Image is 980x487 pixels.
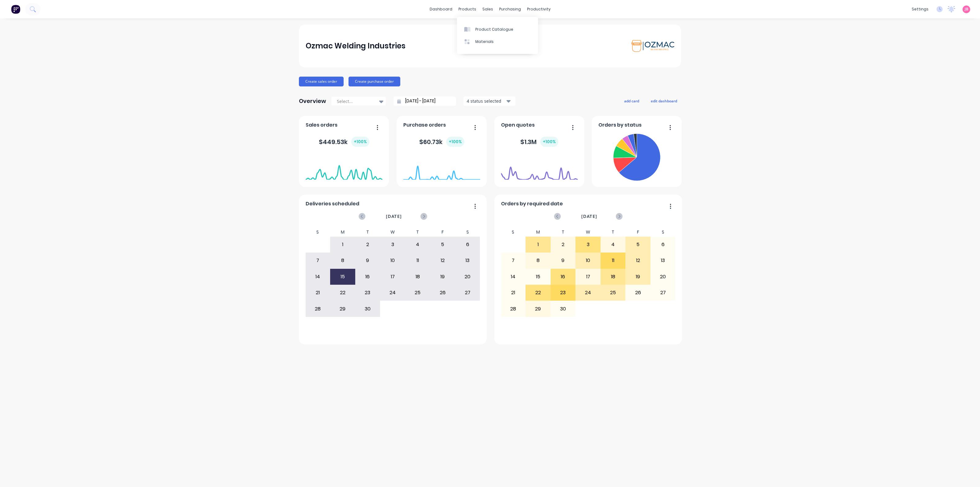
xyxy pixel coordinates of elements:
[430,285,455,300] div: 26
[601,253,625,268] div: 11
[625,228,650,237] div: F
[551,228,576,237] div: T
[380,285,405,300] div: 24
[330,253,355,268] div: 8
[330,228,355,237] div: M
[524,5,554,14] div: productivity
[575,228,601,237] div: W
[551,269,575,284] div: 16
[299,77,344,86] button: Create sales order
[576,237,600,252] div: 3
[551,285,575,300] div: 23
[306,285,330,300] div: 21
[455,269,480,284] div: 20
[430,228,455,237] div: F
[457,23,538,35] a: Product Catalogue
[631,40,674,52] img: Ozmac Welding Industries
[520,137,558,147] div: $ 1.3M
[651,269,675,284] div: 20
[356,269,380,284] div: 16
[405,237,430,252] div: 4
[651,253,675,268] div: 13
[455,228,480,237] div: S
[601,269,625,284] div: 18
[306,200,359,207] span: Deliveries scheduled
[501,253,526,268] div: 7
[457,36,538,48] a: Materials
[551,237,575,252] div: 2
[330,301,355,316] div: 29
[526,301,550,316] div: 29
[576,253,600,268] div: 10
[501,301,526,316] div: 28
[330,285,355,300] div: 22
[455,253,480,268] div: 13
[475,27,513,32] div: Product Catalogue
[651,285,675,300] div: 27
[380,253,405,268] div: 10
[430,253,455,268] div: 12
[526,269,550,284] div: 15
[467,98,505,104] div: 4 status selected
[405,269,430,284] div: 18
[306,121,337,129] span: Sales orders
[356,301,380,316] div: 30
[446,137,464,147] div: + 100 %
[501,269,526,284] div: 14
[479,5,496,14] div: sales
[455,285,480,300] div: 27
[965,6,968,12] span: JB
[299,95,326,107] div: Overview
[501,228,526,237] div: S
[601,228,626,237] div: T
[540,137,558,147] div: + 100 %
[405,228,430,237] div: T
[405,253,430,268] div: 11
[380,269,405,284] div: 17
[650,228,676,237] div: S
[430,237,455,252] div: 5
[306,253,330,268] div: 7
[626,269,650,284] div: 19
[581,213,597,220] span: [DATE]
[526,285,550,300] div: 22
[405,285,430,300] div: 25
[356,253,380,268] div: 9
[551,301,575,316] div: 30
[380,237,405,252] div: 3
[306,301,330,316] div: 28
[526,237,550,252] div: 1
[526,228,551,237] div: M
[380,228,405,237] div: W
[305,228,330,237] div: S
[526,253,550,268] div: 8
[356,237,380,252] div: 2
[355,228,380,237] div: T
[306,40,405,52] div: Ozmac Welding Industries
[455,237,480,252] div: 6
[475,39,494,44] div: Materials
[551,253,575,268] div: 9
[351,137,369,147] div: + 100 %
[626,237,650,252] div: 5
[419,137,464,147] div: $ 60.73k
[403,121,446,129] span: Purchase orders
[11,5,20,14] img: Factory
[501,121,535,129] span: Open quotes
[601,237,625,252] div: 4
[496,5,524,14] div: purchasing
[647,97,681,105] button: edit dashboard
[386,213,402,220] span: [DATE]
[330,269,355,284] div: 15
[598,121,642,129] span: Orders by status
[620,97,643,105] button: add card
[330,237,355,252] div: 1
[455,5,479,14] div: products
[626,285,650,300] div: 26
[576,269,600,284] div: 17
[576,285,600,300] div: 24
[909,5,932,14] div: settings
[430,269,455,284] div: 19
[601,285,625,300] div: 25
[463,97,515,106] button: 4 status selected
